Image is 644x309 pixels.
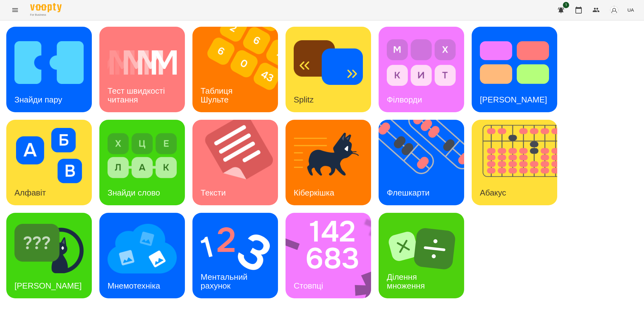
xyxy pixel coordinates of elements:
a: Тест Струпа[PERSON_NAME] [472,27,557,112]
img: Знайди Кіберкішку [14,221,84,276]
h3: Флешкарти [387,188,430,197]
h3: Таблиця Шульте [201,86,235,104]
h3: Ментальний рахунок [201,272,250,290]
img: Ділення множення [387,221,456,276]
span: UA [627,7,634,13]
a: МнемотехнікаМнемотехніка [99,213,185,298]
img: Таблиця Шульте [192,27,286,112]
button: UA [625,4,636,16]
h3: [PERSON_NAME] [480,95,547,104]
h3: Філворди [387,95,422,104]
img: Кіберкішка [294,128,363,183]
img: Ментальний рахунок [201,221,270,276]
h3: Мнемотехніка [108,281,160,290]
img: Тест Струпа [480,35,549,90]
img: Знайди пару [14,35,84,90]
img: Алфавіт [14,128,84,183]
a: ТекстиТексти [192,120,278,205]
h3: Ділення множення [387,272,425,290]
h3: Абакус [480,188,506,197]
img: Мнемотехніка [108,221,177,276]
img: Voopty Logo [30,3,62,12]
h3: [PERSON_NAME] [14,281,82,290]
h3: Тексти [201,188,226,197]
a: SplitzSplitz [286,27,371,112]
img: Splitz [294,35,363,90]
img: Тест швидкості читання [108,35,177,90]
span: 1 [563,2,569,8]
a: ФлешкартиФлешкарти [379,120,464,205]
button: Menu [8,3,23,18]
a: Таблиця ШультеТаблиця Шульте [192,27,278,112]
a: Знайди словоЗнайди слово [99,120,185,205]
a: Знайди паруЗнайди пару [6,27,92,112]
a: КіберкішкаКіберкішка [286,120,371,205]
a: Знайди Кіберкішку[PERSON_NAME] [6,213,92,298]
a: ФілвордиФілворди [379,27,464,112]
img: avatar_s.png [610,6,619,14]
a: Ментальний рахунокМентальний рахунок [192,213,278,298]
a: АбакусАбакус [472,120,557,205]
a: СтовпціСтовпці [286,213,371,298]
h3: Стовпці [294,281,323,290]
h3: Знайди пару [14,95,62,104]
img: Тексти [192,120,286,205]
h3: Splitz [294,95,314,104]
a: АлфавітАлфавіт [6,120,92,205]
a: Тест швидкості читанняТест швидкості читання [99,27,185,112]
h3: Тест швидкості читання [108,86,167,104]
h3: Знайди слово [108,188,160,197]
h3: Алфавіт [14,188,46,197]
img: Знайди слово [108,128,177,183]
span: For Business [30,13,62,17]
h3: Кіберкішка [294,188,334,197]
img: Філворди [387,35,456,90]
img: Абакус [472,120,565,205]
a: Ділення множенняДілення множення [379,213,464,298]
img: Флешкарти [379,120,472,205]
img: Стовпці [286,213,379,298]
